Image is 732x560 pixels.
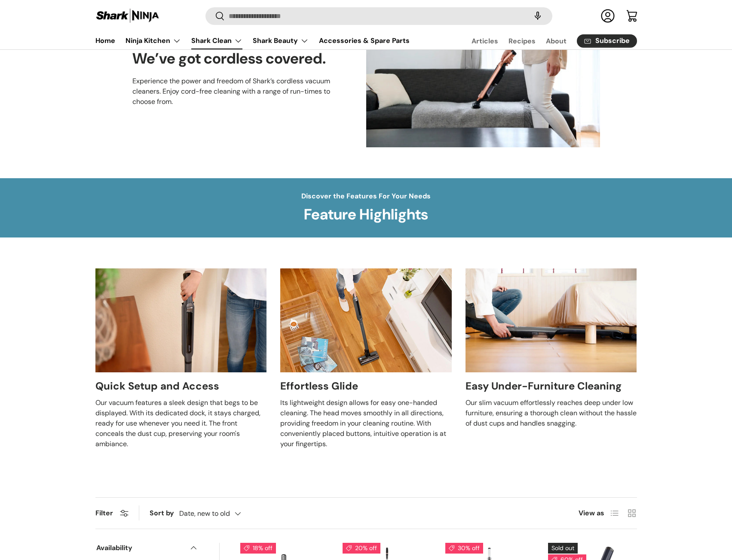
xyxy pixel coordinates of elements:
[150,508,179,518] label: Sort by
[280,398,452,449] p: Its lightweight design allows for easy one-handed cleaning. The head moves smoothly in all direct...
[95,508,113,517] span: Filter
[95,379,219,393] h3: Quick Setup and Access
[301,192,431,201] strong: Discover the Features For Your Needs
[132,49,339,69] h2: We’ve got cordless covered.
[445,543,483,554] span: 30% off
[595,38,630,45] span: Subscribe
[186,32,248,49] summary: Shark Clean
[524,7,551,26] speech-search-button: Search by voice
[179,506,258,521] button: Date, new to old
[451,32,637,49] nav: Secondary
[546,33,567,49] a: About
[132,76,339,107] p: Experience the power and freedom of Shark’s cordless vacuum cleaners. Enjoy cord-free cleaning wi...
[280,379,358,393] h3: Effortless Glide
[95,32,115,49] a: Home
[95,398,267,449] p: Our vacuum features a sleek design that begs to be displayed. With its dedicated dock, it stays c...
[120,32,186,49] summary: Ninja Kitchen
[343,543,380,554] span: 20% off
[579,508,604,518] span: View as
[95,508,129,517] button: Filter
[508,33,536,49] a: Recipes
[240,543,276,554] span: 18% off
[179,509,230,517] span: Date, new to old
[95,32,410,49] nav: Primary
[472,33,498,49] a: Articles
[466,379,622,393] h3: Easy Under-Furniture Cleaning
[319,32,410,49] a: Accessories & Spare Parts
[248,32,314,49] summary: Shark Beauty
[548,543,578,554] span: Sold out
[95,8,160,24] img: Shark Ninja Philippines
[466,398,637,429] p: Our slim vacuum effortlessly reaches deep under low furniture, ensuring a thorough clean without ...
[96,543,184,553] span: Availability
[301,205,431,225] h3: Feature Highlights
[577,34,637,48] a: Subscribe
